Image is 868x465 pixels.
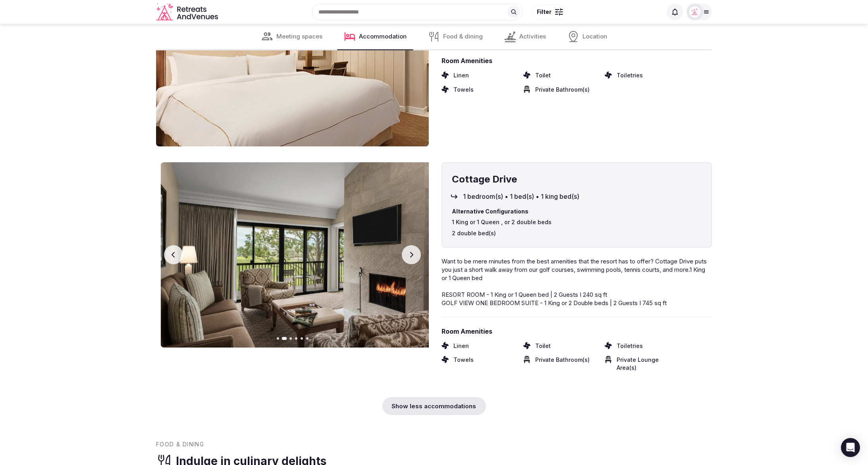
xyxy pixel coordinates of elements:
[537,8,552,16] span: Filter
[442,299,667,307] span: GOLF VIEW ONE BEDROOM SUITE - 1 King or 2 Double beds | 2 Guests I 745 sq ft
[452,173,702,186] h4: Cottage Drive
[453,342,469,350] span: Linen
[382,397,486,415] div: Show less accommodations
[617,342,643,350] span: Toiletries
[452,229,702,237] span: 2 double bed(s)
[282,337,287,340] button: Go to slide 2
[535,342,551,350] span: Toilet
[535,356,590,371] span: Private Bathroom(s)
[689,6,700,17] img: miaceralde
[453,86,474,94] span: Towels
[453,356,474,371] span: Towels
[277,33,323,41] span: Meeting spaces
[301,337,303,340] button: Go to slide 5
[295,337,297,340] button: Go to slide 4
[841,438,860,457] div: Open Intercom Messenger
[452,208,702,215] span: Alternative Configurations
[442,56,712,65] span: Room Amenities
[532,4,568,19] button: Filter
[161,162,434,348] img: Gallery image 2
[617,356,680,371] span: Private Lounge Area(s)
[444,33,483,41] span: Food & dining
[156,3,220,21] svg: Retreats and Venues company logo
[442,257,707,282] span: Want to be mere minutes from the best amenities that the resort has to offer? Cottage Drive puts ...
[156,440,204,448] span: Food & dining
[306,337,309,340] button: Go to slide 6
[463,192,579,201] span: 1 bedroom(s) • 1 bed(s) • 1 king bed(s)
[442,327,712,336] span: Room Amenities
[359,33,407,41] span: Accommodation
[535,86,590,94] span: Private Bathroom(s)
[535,71,551,79] span: Toilet
[442,291,607,298] span: RESORT ROOM - 1 King or 1 Queen bed | 2 Guests I 240 sq ft
[520,33,546,41] span: Activities
[289,337,292,340] button: Go to slide 3
[452,218,702,226] span: 1 King or 1 Queen , or 2 double beds
[156,3,220,21] a: Visit the homepage
[617,71,643,79] span: Toiletries
[453,71,469,79] span: Linen
[277,337,279,340] button: Go to slide 1
[583,33,608,41] span: Location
